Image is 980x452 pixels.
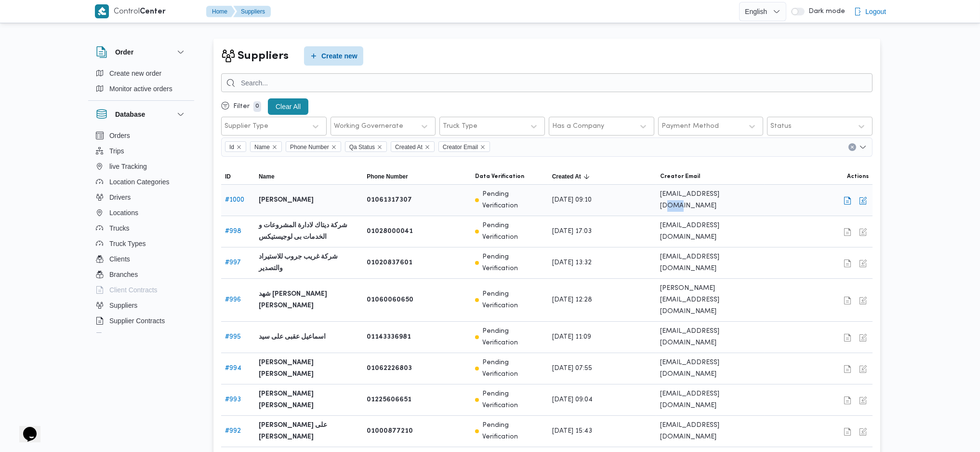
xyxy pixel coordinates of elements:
span: Devices [109,330,133,342]
span: [DATE] 12:28 [552,294,592,306]
button: Home [206,6,235,17]
a: #996 [225,297,241,303]
span: [DATE] 13:32 [552,257,592,269]
span: Suppliers [109,300,137,311]
span: Location Categories [109,176,170,188]
span: Creator Email [660,173,700,180]
button: Client Contracts [92,282,190,298]
span: Logout [865,6,886,17]
div: Status [770,123,792,130]
span: Supplier Contracts [109,315,165,327]
span: [EMAIL_ADDRESS][DOMAIN_NAME] [660,420,760,443]
button: Location Categories [92,174,190,190]
span: Phone Number [290,142,329,152]
a: #1000 [225,197,244,203]
button: Clear All [268,98,308,115]
p: Filter [233,103,250,110]
button: Created AtSorted in descending order [548,169,656,184]
button: Branches [92,267,190,282]
span: Qa Status [345,141,387,152]
img: X8yXhbKr1z7QwAAAABJRU5ErkJggg== [95,4,109,18]
button: Truck Types [92,236,190,251]
p: Pending Verification [483,326,544,349]
a: #994 [225,365,241,371]
span: Created At [395,142,423,152]
h3: Database [115,109,145,120]
span: [EMAIL_ADDRESS][DOMAIN_NAME] [660,388,760,411]
button: Create new [304,46,363,66]
span: Orders [109,130,130,141]
span: Client Contracts [109,284,158,296]
span: Dark mode [805,8,845,15]
div: Truck Type [443,123,477,130]
span: Id [229,142,234,152]
div: Supplier Type [225,123,268,130]
span: Trucks [109,222,129,234]
p: Pending Verification [483,388,544,411]
button: Logout [850,2,890,21]
button: Clients [92,251,190,267]
span: Create new order [109,68,161,79]
svg: Sorted in descending order [583,173,591,180]
b: 01000877210 [367,425,413,437]
p: Pending Verification [483,189,544,212]
p: 0 [253,101,261,112]
button: Database [96,109,186,120]
span: Qa Status [349,142,375,152]
button: Name [255,169,363,184]
div: Working Governerate [334,123,403,130]
button: Trucks [92,220,190,236]
span: [DATE] 09:10 [552,194,592,206]
span: Trips [109,145,124,157]
span: [EMAIL_ADDRESS][DOMAIN_NAME] [660,326,760,349]
div: Payment Method [662,123,719,130]
button: live Tracking [92,159,190,174]
button: Drivers [92,190,190,205]
b: 01028000041 [367,226,413,237]
button: Remove Id from selection in this group [236,144,242,150]
a: #997 [225,260,241,266]
span: Drivers [109,192,131,203]
span: Id [225,141,246,152]
button: Remove Creator Email from selection in this group [480,144,486,150]
button: Remove Phone Number from selection in this group [331,144,337,150]
button: Suppliers [92,298,190,313]
span: Creator Email [443,142,478,152]
span: [EMAIL_ADDRESS][DOMAIN_NAME] [660,357,760,380]
span: Phone Number [286,141,341,152]
div: Order [88,66,194,100]
b: 01225606651 [367,394,411,406]
span: Actions [847,173,869,180]
span: [EMAIL_ADDRESS][DOMAIN_NAME] [660,189,760,212]
span: [DATE] 09:04 [552,394,593,406]
span: [DATE] 07:55 [552,363,592,374]
span: Name [250,141,282,152]
b: [PERSON_NAME] [PERSON_NAME] [259,388,359,411]
button: Create new order [92,66,190,81]
span: [EMAIL_ADDRESS][DOMAIN_NAME] [660,220,760,243]
b: 01062226803 [367,363,412,374]
button: Suppliers [233,6,271,17]
button: Orders [92,128,190,143]
span: Monitor active orders [109,83,172,95]
span: Truck Types [109,238,146,249]
div: Has a Company [552,123,604,130]
p: Pending Verification [483,251,544,274]
button: Clear input [848,143,856,151]
b: [PERSON_NAME] على [PERSON_NAME] [259,420,359,443]
button: Remove Qa Status from selection in this group [377,144,383,150]
span: [PERSON_NAME][EMAIL_ADDRESS][DOMAIN_NAME] [660,283,760,317]
span: Branches [109,269,138,280]
a: #998 [225,228,241,234]
p: Pending Verification [483,420,544,443]
button: Monitor active orders [92,81,190,96]
span: Created At [391,141,435,152]
b: Center [140,8,166,15]
b: [PERSON_NAME] [PERSON_NAME] [259,357,359,380]
span: Phone Number [367,173,408,180]
b: شركة غريب جروب للاستيراد والتصدير [259,251,359,274]
span: Creator Email [438,141,490,152]
button: Devices [92,329,190,344]
span: [DATE] 15:43 [552,425,592,437]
